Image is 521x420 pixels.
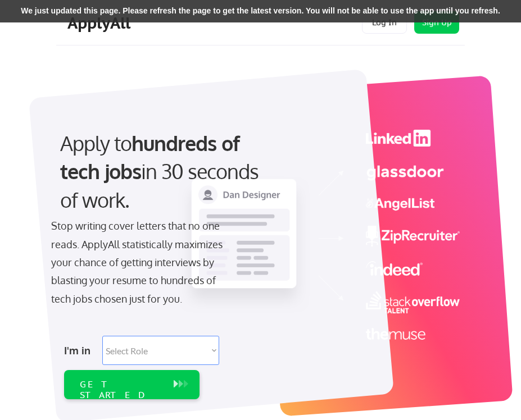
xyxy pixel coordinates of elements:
button: Log In [362,11,407,34]
strong: hundreds of tech jobs [60,130,244,184]
div: Stop writing cover letters that no one reads. ApplyAll statistically maximizes your chance of get... [51,217,232,308]
button: Sign Up [414,11,459,34]
div: Apply to in 30 seconds of work. [60,129,277,214]
div: GET STARTED [80,379,162,400]
div: I'm in [64,341,96,359]
div: ApplyAll [67,13,134,33]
